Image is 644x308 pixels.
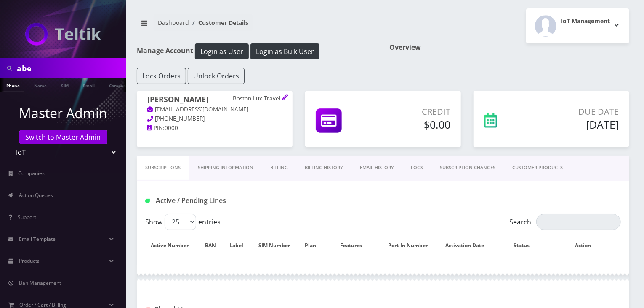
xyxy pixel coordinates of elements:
img: IoT [25,23,101,46]
a: Email [79,78,99,92]
a: SIM [57,78,73,92]
h2: IoT Management [561,18,610,25]
a: Login as User [193,46,250,55]
h5: $0.00 [377,118,450,131]
a: EMAIL HISTORY [351,156,402,180]
a: Subscriptions [137,156,189,180]
button: Login as User [195,43,249,59]
th: Port-In Number [384,233,440,258]
a: LOGS [402,156,431,180]
th: Status [498,233,554,258]
span: Companies [19,170,45,177]
h1: Active / Pending Lines [145,197,295,205]
span: Ban Management [19,279,61,286]
span: Support [18,213,36,221]
a: Billing History [296,156,351,180]
button: Login as Bulk User [250,43,319,59]
p: Boston Lux Travel [233,95,282,103]
select: Showentries [165,214,196,230]
a: Switch to Master Admin [19,130,107,144]
li: Customer Details [189,18,248,27]
h1: Manage Account [137,43,377,59]
input: Search in Company [17,60,124,76]
a: Login as Bulk User [250,46,319,55]
p: Credit [377,105,450,118]
span: [PHONE_NUMBER] [155,115,205,122]
th: Label [227,233,254,258]
th: Plan [303,233,326,258]
span: Products [19,257,40,265]
th: Activation Date [441,233,497,258]
span: 0000 [165,124,178,132]
a: Name [30,78,51,92]
h5: [DATE] [533,118,619,131]
button: Lock Orders [137,68,186,84]
nav: breadcrumb [137,14,377,38]
a: Shipping Information [189,156,262,180]
p: Due Date [533,105,619,118]
label: Show entries [145,214,221,230]
button: IoT Management [526,8,629,43]
th: Active Number [146,233,202,258]
span: Email Template [19,235,56,243]
h1: Overview [389,43,629,51]
a: Billing [262,156,296,180]
a: SUBSCRIPTION CHANGES [431,156,504,180]
img: Active / Pending Lines [145,199,150,203]
h1: [PERSON_NAME] [147,95,282,105]
a: CUSTOMER PRODUCTS [504,156,571,180]
a: PIN: [147,124,165,132]
a: [EMAIL_ADDRESS][DOMAIN_NAME] [147,105,249,114]
a: Company [105,78,133,92]
input: Search: [536,214,621,230]
th: BAN [203,233,226,258]
a: Phone [2,78,24,92]
th: Action [555,233,620,258]
button: Unlock Orders [188,68,245,84]
th: Features [327,233,383,258]
th: SIM Number [255,233,302,258]
span: Action Queues [19,192,53,199]
a: Dashboard [158,19,189,27]
label: Search: [509,214,621,230]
